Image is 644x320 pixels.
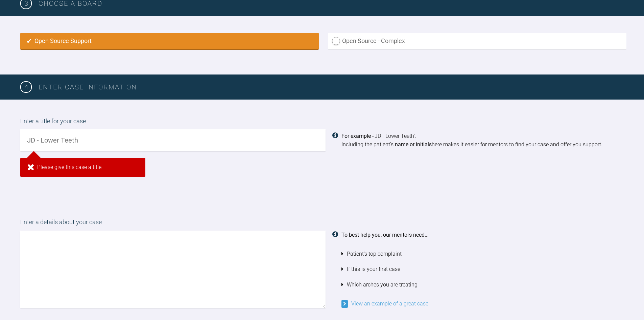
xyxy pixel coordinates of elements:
strong: name or initials [395,141,432,148]
a: View an example of a great case [341,300,428,307]
strong: For example - [341,133,374,139]
div: Please give this case a title [20,158,145,177]
label: Enter a details about your case [20,217,624,231]
label: Enter a title for your case [20,116,624,130]
li: Patient's top complaint [341,246,624,262]
div: 'JD - Lower Teeth'. Including the patient's here makes it easier for mentors to find your case an... [341,132,624,149]
strong: To best help you, our mentors need... [341,232,429,238]
h3: Enter case information [39,82,624,92]
li: If this is your first case [341,261,624,277]
label: Open Source Support [20,33,319,49]
li: Which arches you are treating [341,277,624,293]
span: 4 [20,81,32,93]
input: JD - Lower Teeth [20,129,326,151]
label: Open Source - Complex [328,33,626,49]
